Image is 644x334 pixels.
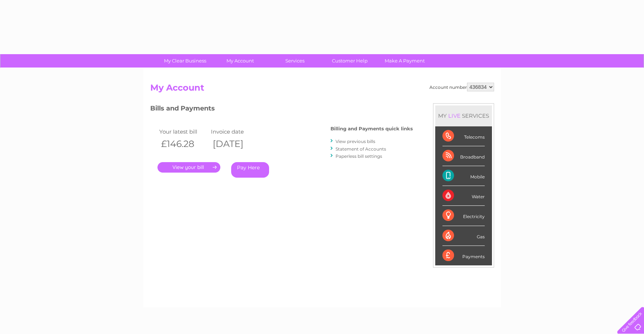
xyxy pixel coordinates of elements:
td: Invoice date [209,127,261,136]
div: Water [442,186,485,206]
a: Pay Here [231,162,269,178]
h3: Bills and Payments [150,103,413,116]
a: Statement of Accounts [336,146,386,152]
a: Customer Help [320,54,380,68]
div: Telecoms [442,126,485,146]
div: MY SERVICES [435,105,492,126]
a: My Account [210,54,270,68]
div: Account number [429,83,494,91]
td: Your latest bill [157,127,209,136]
div: LIVE [447,112,462,119]
h4: Billing and Payments quick links [330,126,413,131]
h2: My Account [150,83,494,96]
div: Payments [442,246,485,265]
a: Paperless bill settings [336,153,382,159]
a: View previous bills [336,139,375,144]
th: [DATE] [209,136,261,151]
a: My Clear Business [155,54,215,68]
div: Gas [442,226,485,246]
div: Electricity [442,206,485,226]
th: £146.28 [157,136,209,151]
a: Make A Payment [375,54,435,68]
div: Mobile [442,166,485,186]
a: Services [265,54,325,68]
a: . [157,162,220,173]
div: Broadband [442,146,485,166]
